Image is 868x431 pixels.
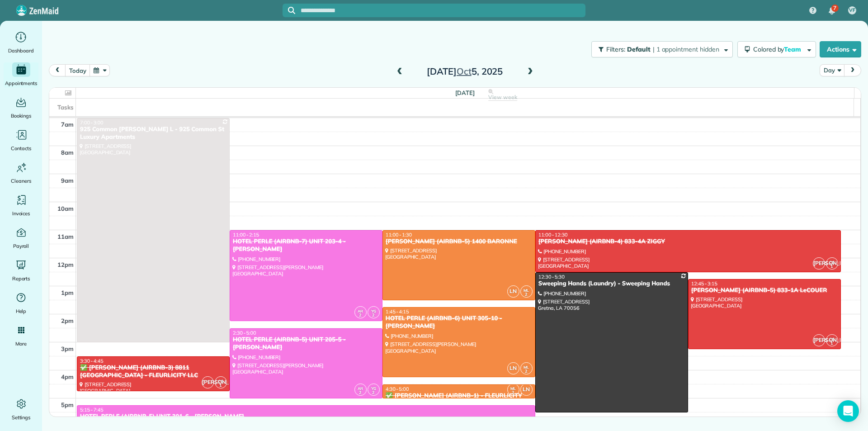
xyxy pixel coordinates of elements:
small: 2 [521,290,532,299]
a: Dashboard [4,30,38,55]
span: Reports [12,274,30,283]
small: 1 [826,339,838,348]
button: Filters: Default | 1 appointment hidden [591,41,732,57]
span: 11:00 - 12:30 [538,232,568,238]
h2: [DATE] 5, 2025 [408,66,521,76]
span: CG [218,379,223,384]
span: 10am [57,205,74,212]
div: 7 unread notifications [822,1,841,21]
small: 1 [215,381,226,390]
span: AR [358,386,363,391]
span: 4pm [61,373,74,380]
a: Help [4,290,38,316]
span: 12pm [57,261,74,268]
span: Team [784,45,802,53]
span: More [15,339,27,348]
small: 2 [368,311,379,320]
a: Filters: Default | 1 appointment hidden [587,41,732,57]
span: CG [829,336,835,341]
span: Help [16,307,27,316]
span: 4:30 - 5:00 [386,386,409,392]
span: Cleaners [11,176,31,185]
span: Appointments [5,79,38,88]
button: next [844,64,861,76]
span: Bookings [11,111,32,120]
a: Contacts [4,128,38,153]
span: 3:30 - 4:45 [80,358,104,364]
span: 11am [57,233,74,240]
a: Reports [4,258,38,283]
a: Invoices [4,193,38,218]
div: ✅ [PERSON_NAME] (AIRBNB-1) - FLEURLICITY LLC [385,392,533,407]
span: YG [371,308,376,313]
span: ML [510,386,516,391]
span: [PERSON_NAME] [813,257,825,270]
span: | 1 appointment hidden [653,45,719,53]
span: Contacts [11,144,31,153]
div: 925 Common [PERSON_NAME] L - 925 Common St Luxury Apartments [80,126,227,141]
span: Invoices [12,209,30,218]
span: 12:30 - 5:30 [538,274,565,280]
small: 2 [508,388,519,397]
span: 2pm [61,317,74,324]
span: 8am [61,149,74,156]
span: 7:00 - 3:00 [80,119,104,126]
button: Colored byTeam [737,41,816,57]
div: [PERSON_NAME] (AIRBNB-5) 1400 BARONNE [385,238,533,246]
span: Colored by [753,45,804,53]
small: 1 [826,262,838,271]
button: Actions [820,41,861,57]
span: LN [520,384,533,396]
div: HOTEL PERLE (AIRBNB-6) UNIT 305-10 - [PERSON_NAME] [385,315,533,330]
span: Filters: [606,45,625,53]
button: Focus search [283,7,295,14]
span: 5:15 - 7:45 [80,407,104,413]
span: Payroll [13,242,29,251]
div: Sweeping Hands (Laundry) - Sweeping Hands [538,280,685,288]
a: Bookings [4,95,38,120]
button: prev [49,64,66,76]
span: [PERSON_NAME] [813,334,825,346]
a: Appointments [4,62,38,88]
span: Dashboard [8,46,34,55]
div: [PERSON_NAME] (AIRBNB-5) 833-1A LeCOUER [691,287,838,294]
span: CG [829,260,835,265]
button: Day [820,64,844,76]
div: HOTEL PERLE (AIRBNB-5) UNIT 205-5 - [PERSON_NAME] [232,336,380,351]
span: [DATE] [455,89,475,96]
div: ✅ [PERSON_NAME] (AIRBNB-3) 8811 [GEOGRAPHIC_DATA] - FLEURLICITY LLC [80,364,227,379]
span: Tasks [57,104,74,111]
span: 11:00 - 2:15 [233,232,259,238]
span: Default [627,45,651,53]
div: HOTEL PERLE (AIRBNB-7) UNIT 203-4 - [PERSON_NAME] [232,238,380,253]
div: [PERSON_NAME] (AIRBNB-4) 833-4A ZIGGY [538,238,838,246]
small: 2 [355,311,366,320]
span: YG [371,386,376,391]
span: ML [524,288,529,293]
span: 5pm [61,401,74,408]
div: Open Intercom Messenger [837,400,859,422]
span: 1pm [61,289,74,296]
span: 2:30 - 5:00 [233,330,256,336]
span: Oct [457,66,472,77]
span: AR [358,308,363,313]
small: 2 [355,388,366,397]
span: [PERSON_NAME] [202,376,214,388]
svg: Focus search [288,7,295,14]
small: 2 [521,367,532,376]
span: 11:00 - 1:30 [386,232,412,238]
small: 2 [368,388,379,397]
button: today [65,64,90,76]
span: 7 [833,5,836,12]
span: 7am [61,121,74,128]
span: 1:45 - 4:15 [386,308,409,315]
span: 12:45 - 3:15 [691,280,717,287]
span: LN [507,285,519,298]
div: HOTEL PERLE (AIRBNB-5) UNIT 301-6 - [PERSON_NAME] [80,413,533,421]
span: 9am [61,177,74,184]
span: ML [524,365,529,369]
span: VF [849,7,855,14]
span: LN [507,362,519,374]
a: Cleaners [4,160,38,185]
span: 3pm [61,345,74,352]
